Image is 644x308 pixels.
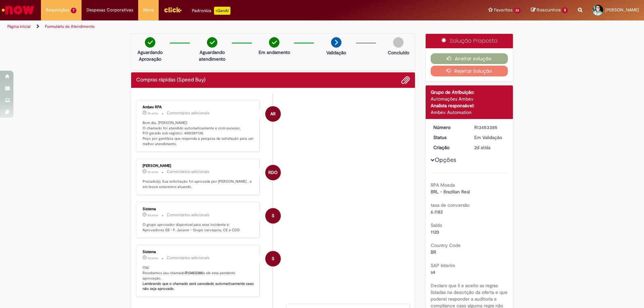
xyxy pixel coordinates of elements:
[1,3,35,17] img: ServiceNow
[143,265,254,292] p: Olá! Recebemos seu chamado e ele esta pendente aprovação.
[431,89,508,96] div: Grupo de Atribuição:
[143,179,254,189] p: Prezado(a), Sua solicitação foi aprovada por [PERSON_NAME] , e em breve estaremos atuando.
[87,7,133,13] span: Despesas Corporativas
[148,111,158,115] span: 2h atrás
[265,208,281,224] div: System
[605,7,639,13] span: [PERSON_NAME]
[537,7,561,13] span: Rascunhos
[265,251,281,266] div: System
[431,269,435,275] span: s4
[494,7,513,13] span: Favoritos
[326,49,346,56] p: Validação
[268,165,277,181] span: RDO
[270,106,276,122] span: AR
[148,213,158,217] time: 27/08/2025 16:00:59
[45,24,95,29] a: Formulário de Atendimento
[474,144,490,150] time: 27/08/2025 16:00:47
[272,251,274,267] span: S
[388,49,409,56] p: Concluído
[143,105,254,109] div: Ambev RPA
[148,256,158,260] span: 2d atrás
[428,124,470,131] dt: Número
[148,111,158,115] time: 29/08/2025 09:39:02
[196,49,228,62] p: Aguardando atendimento
[7,24,31,29] a: Página inicial
[431,182,455,188] b: RPA Moeda
[269,37,279,48] img: check-circle-green.png
[474,144,505,151] div: 27/08/2025 16:00:47
[474,134,505,141] div: Em Validação
[143,120,254,147] p: Bom dia, [PERSON_NAME]! O chamado foi atendido automaticamente e com sucesso. P.O gerado sob regi...
[5,20,424,33] ul: Trilhas de página
[143,164,254,168] div: [PERSON_NAME]
[214,7,230,15] p: +GenAi
[514,8,521,13] span: 23
[207,37,217,48] img: check-circle-green.png
[431,202,470,208] b: taxa de conversão
[431,222,442,228] b: Saldo
[431,249,436,255] span: BR
[145,37,155,48] img: check-circle-green.png
[431,102,508,109] div: Analista responsável:
[265,165,281,180] div: Rafael De Oliveira Costa
[428,134,470,141] dt: Status
[431,242,461,248] b: Country Code
[431,96,508,102] div: Automações Ambev
[71,8,76,13] span: 7
[148,170,158,174] span: 2h atrás
[431,209,443,215] span: 6.1182
[431,53,508,64] button: Aceitar solução
[148,170,158,174] time: 29/08/2025 09:26:57
[272,208,274,224] span: S
[46,7,69,13] span: Requisições
[192,7,230,15] div: Padroniza
[431,109,508,116] div: Ambev Automation
[143,222,254,233] p: O grupo aprovador disponível para esse incidente é: Aprovadores SB - F. Jacareí - Grupo cervejari...
[259,49,290,56] p: Em andamento
[167,110,210,116] small: Comentários adicionais
[474,124,505,131] div: R13453385
[531,7,568,13] a: Rascunhos
[431,66,508,76] button: Rejeitar Solução
[167,255,210,261] small: Comentários adicionais
[431,189,470,195] span: BRL - Brazilian Real
[474,144,490,150] span: 2d atrás
[143,250,254,254] div: Sistema
[143,207,254,211] div: Sistema
[431,229,439,235] span: 1120
[134,49,166,62] p: Aguardando Aprovação
[148,213,158,217] span: 2d atrás
[143,281,255,292] b: Lembrando que o chamado será cancelado automaticamente caso não seja aprovado.
[562,7,568,13] span: 3
[167,212,210,218] small: Comentários adicionais
[331,37,341,48] img: arrow-next.png
[136,77,206,83] h2: Compras rápidas (Speed Buy) Histórico de tíquete
[164,5,182,15] img: click_logo_yellow_360x200.png
[143,7,154,13] span: More
[148,256,158,260] time: 27/08/2025 16:00:58
[167,169,210,175] small: Comentários adicionais
[185,270,203,275] b: R13453385
[428,144,470,151] dt: Criação
[401,76,410,84] button: Adicionar anexos
[393,37,404,48] img: img-circle-grey.png
[426,34,513,48] div: Solução Proposta
[431,262,455,268] b: SAP Interim
[265,106,281,122] div: Ambev RPA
